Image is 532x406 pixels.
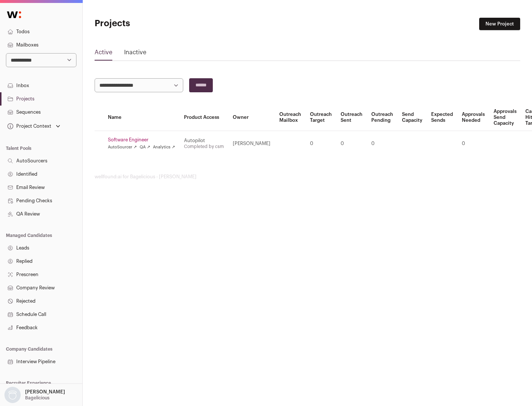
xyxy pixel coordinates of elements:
[306,131,336,156] td: 0
[275,104,306,131] th: Outreach Mailbox
[184,144,224,149] a: Completed by csm
[108,137,175,143] a: Software Engineer
[367,131,398,156] td: 0
[124,48,146,60] a: Inactive
[457,131,489,156] td: 0
[489,104,521,131] th: Approvals Send Capacity
[228,104,275,131] th: Owner
[228,131,275,156] td: [PERSON_NAME]
[3,387,66,403] button: Open dropdown
[336,131,367,156] td: 0
[367,104,398,131] th: Outreach Pending
[25,389,65,395] p: [PERSON_NAME]
[427,104,457,131] th: Expected Sends
[457,104,489,131] th: Approvals Needed
[103,104,180,131] th: Name
[180,104,228,131] th: Product Access
[6,121,62,131] button: Open dropdown
[184,138,224,144] div: Autopilot
[6,123,51,129] div: Project Context
[108,144,137,150] a: AutoSourcer ↗
[398,104,427,131] th: Send Capacity
[4,387,21,403] img: nopic.png
[336,104,367,131] th: Outreach Sent
[25,395,50,401] p: Bagelicious
[306,104,336,131] th: Outreach Target
[479,18,520,30] a: New Project
[95,174,520,180] footer: wellfound:ai for Bagelicious - [PERSON_NAME]
[95,48,112,60] a: Active
[153,144,175,150] a: Analytics ↗
[140,144,150,150] a: QA ↗
[95,18,236,30] h1: Projects
[3,7,25,22] img: Wellfound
